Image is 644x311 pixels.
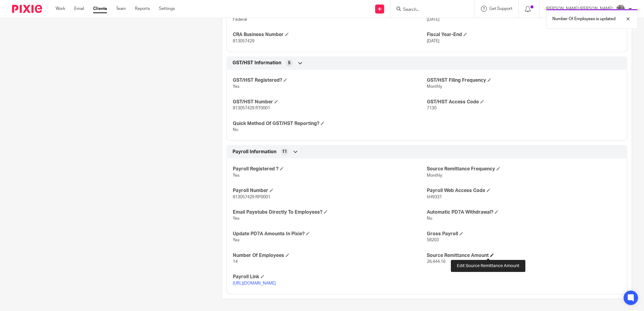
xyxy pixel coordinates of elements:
[427,231,621,237] h4: Gross Payroll
[233,274,427,280] h4: Payroll Link
[427,238,439,242] span: 58203
[116,6,126,12] a: Team
[427,106,436,110] span: 7130
[233,281,276,285] a: [URL][DOMAIN_NAME]
[93,6,107,12] a: Clients
[233,252,427,259] h4: Number Of Employees
[233,173,239,178] span: Yes
[74,6,84,12] a: Email
[552,16,615,22] p: Number Of Employees is updated
[233,166,427,172] h4: Payroll Registered ?
[233,32,427,38] h4: CRA Business Number
[427,99,621,105] h4: GST/HST Access Code
[232,149,276,155] span: Payroll Information
[427,77,621,84] h4: GST/HST Filing Frequency
[288,60,290,66] span: 5
[233,77,427,84] h4: GST/HST Registered?
[12,5,42,13] img: Pixie
[232,60,281,66] span: GST/HST Information
[427,39,439,43] span: [DATE]
[282,149,287,155] span: 11
[233,84,239,89] span: Yes
[233,99,427,105] h4: GST/HST Number
[233,128,238,132] span: No
[427,195,442,199] span: hH9331
[427,209,621,215] h4: Automatic PD7A Withdrawal?
[427,173,442,178] span: Monthly
[427,32,621,38] h4: Fiscal Year-End
[233,238,239,242] span: Yes
[233,188,427,194] h4: Payroll Number
[427,188,621,194] h4: Payroll Web Access Code
[233,195,270,199] span: 813057429 RP0001
[427,166,621,172] h4: Source Remittance Frequency
[233,260,238,264] span: 14
[233,120,427,127] h4: Quick Method Of GST/HST Reporting?
[427,260,445,264] span: 26,444.16
[233,216,239,221] span: Yes
[56,6,65,12] a: Work
[233,231,427,237] h4: Update PD7A Amounts In Pixie?
[159,6,175,12] a: Settings
[616,4,625,14] img: 20160912_191538.jpg
[233,39,254,43] span: 813057429
[135,6,150,12] a: Reports
[233,106,270,110] span: 813057429 RT0001
[233,17,247,22] span: Federal
[233,209,427,215] h4: Email Paystubs Directly To Employees?
[427,84,442,89] span: Monthly
[427,216,432,221] span: No
[427,252,621,259] h4: Source Remittance Amount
